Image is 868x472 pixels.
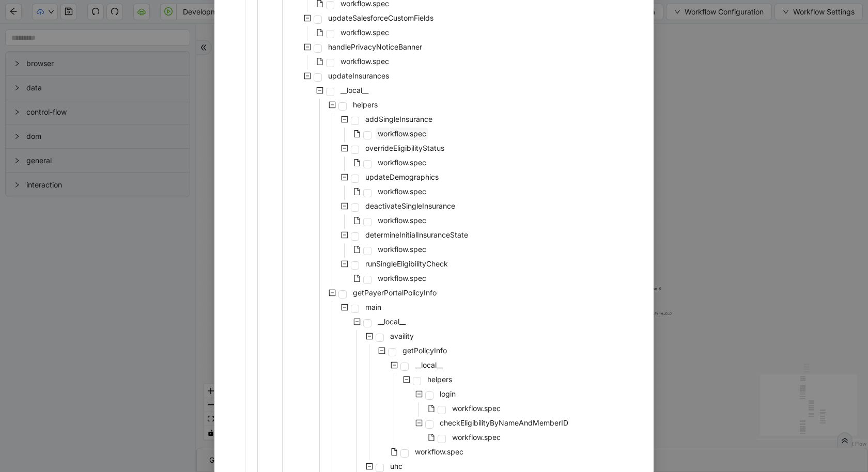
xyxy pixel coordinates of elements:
[388,330,416,342] span: availity
[415,390,423,398] span: minus-square
[376,156,428,169] span: workflow.spec
[316,58,323,65] span: file
[378,187,426,196] span: workflow.spec
[376,243,428,256] span: workflow.spec
[400,344,449,357] span: getPolicyInfo
[378,317,406,326] span: __local__
[376,128,428,140] span: workflow.spec
[341,202,348,210] span: minus-square
[353,246,361,253] span: file
[438,388,458,400] span: login
[440,418,568,427] span: checkEligibilityByNameAndMemberID
[378,347,385,354] span: minus-square
[341,116,348,123] span: minus-square
[365,303,381,311] span: main
[328,13,433,22] span: updateSalesforceCustomFields
[365,230,468,239] span: determineInitialInsuranceState
[340,28,389,37] span: workflow.spec
[341,145,348,152] span: minus-square
[376,214,428,227] span: workflow.spec
[450,431,503,444] span: workflow.spec
[363,113,435,125] span: addSingleInsurance
[338,26,391,39] span: workflow.spec
[363,229,470,241] span: determineInitialInsuranceState
[452,404,501,413] span: workflow.spec
[329,101,336,108] span: minus-square
[351,99,380,111] span: helpers
[365,201,455,210] span: deactivateSingleInsurance
[304,43,311,51] span: minus-square
[376,185,428,198] span: workflow.spec
[341,304,348,311] span: minus-square
[391,361,398,369] span: minus-square
[326,70,391,82] span: updateInsurances
[376,272,428,285] span: workflow.spec
[328,71,389,80] span: updateInsurances
[363,171,441,183] span: updateDemographics
[363,258,450,270] span: runSingleEligibilityCheck
[329,289,336,296] span: minus-square
[353,130,361,137] span: file
[378,245,426,254] span: workflow.spec
[363,301,383,313] span: main
[338,55,391,68] span: workflow.spec
[413,446,466,458] span: workflow.spec
[341,231,348,239] span: minus-square
[340,86,368,95] span: __local__
[328,42,422,51] span: handlePrivacyNoticeBanner
[326,12,436,24] span: updateSalesforceCustomFields
[316,29,323,36] span: file
[353,318,361,325] span: minus-square
[427,375,452,384] span: helpers
[403,376,410,383] span: minus-square
[353,288,437,297] span: getPayerPortalPolicyInfo
[378,216,426,225] span: workflow.spec
[376,316,408,328] span: __local__
[365,259,448,268] span: runSingleEligibilityCheck
[316,87,323,94] span: minus-square
[438,417,570,429] span: checkEligibilityByNameAndMemberID
[378,158,426,167] span: workflow.spec
[341,260,348,268] span: minus-square
[326,41,424,53] span: handlePrivacyNoticeBanner
[363,142,446,154] span: overrideEligibilityStatus
[425,373,454,386] span: helpers
[340,57,389,66] span: workflow.spec
[415,360,443,369] span: __local__
[353,275,361,282] span: file
[341,174,348,181] span: minus-square
[428,405,435,412] span: file
[390,462,402,470] span: uhc
[428,434,435,441] span: file
[390,332,414,340] span: availity
[365,115,432,123] span: addSingleInsurance
[450,402,503,415] span: workflow.spec
[353,159,361,166] span: file
[304,72,311,80] span: minus-square
[353,188,361,195] span: file
[402,346,447,355] span: getPolicyInfo
[365,144,444,152] span: overrideEligibilityStatus
[413,359,445,371] span: __local__
[391,448,398,455] span: file
[304,14,311,22] span: minus-square
[365,172,439,181] span: updateDemographics
[338,84,370,97] span: __local__
[366,463,373,470] span: minus-square
[366,333,373,340] span: minus-square
[415,419,423,427] span: minus-square
[363,200,457,212] span: deactivateSingleInsurance
[353,217,361,224] span: file
[351,287,439,299] span: getPayerPortalPolicyInfo
[353,100,378,109] span: helpers
[378,129,426,138] span: workflow.spec
[415,447,463,456] span: workflow.spec
[452,433,501,442] span: workflow.spec
[378,274,426,282] span: workflow.spec
[440,389,456,398] span: login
